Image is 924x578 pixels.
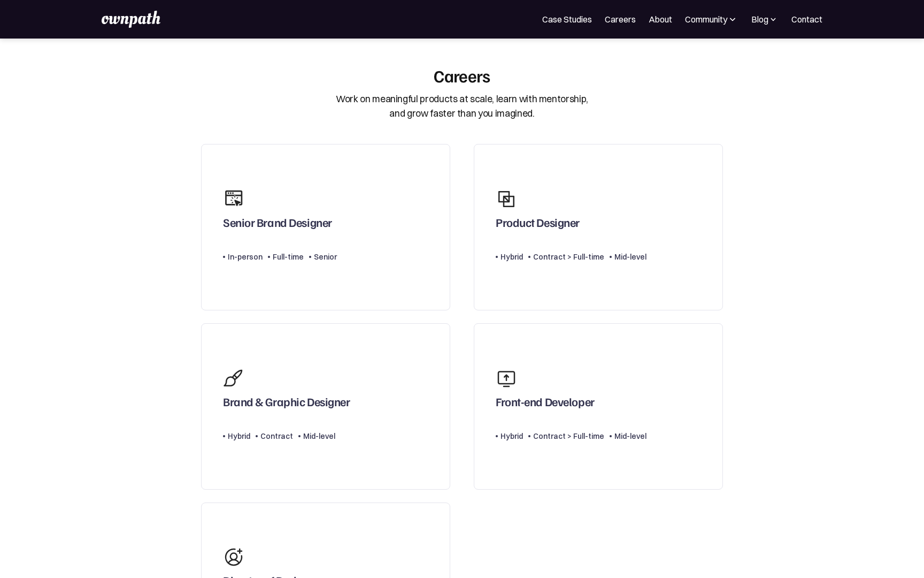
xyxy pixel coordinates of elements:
[500,430,523,443] div: Hybrid
[223,394,350,414] div: Brand & Graphic Designer
[223,215,332,234] div: Senior Brand Designer
[685,13,727,26] div: Community
[751,13,768,26] div: Blog
[605,13,636,26] a: Careers
[533,250,604,263] div: Contract > Full-time
[751,13,779,26] div: Blog
[496,394,595,414] div: Front-end Developer
[201,144,450,310] a: Senior Brand DesignerIn-personFull-timeSenior
[228,430,250,443] div: Hybrid
[314,250,337,263] div: Senior
[649,13,672,26] a: About
[336,92,588,120] div: Work on meaningful products at scale, learn with mentorship, and grow faster than you imagined.
[791,13,822,26] a: Contact
[474,323,723,490] a: Front-end DeveloperHybridContract > Full-timeMid-level
[500,250,523,263] div: Hybrid
[533,430,604,443] div: Contract > Full-time
[260,430,293,443] div: Contract
[542,13,592,26] a: Case Studies
[496,215,580,234] div: Product Designer
[614,430,646,443] div: Mid-level
[228,250,263,263] div: In-person
[685,13,738,26] div: Community
[201,323,450,490] a: Brand & Graphic DesignerHybridContractMid-level
[474,144,723,310] a: Product DesignerHybridContract > Full-timeMid-level
[273,250,304,263] div: Full-time
[434,65,490,86] div: Careers
[303,430,335,443] div: Mid-level
[614,250,646,263] div: Mid-level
